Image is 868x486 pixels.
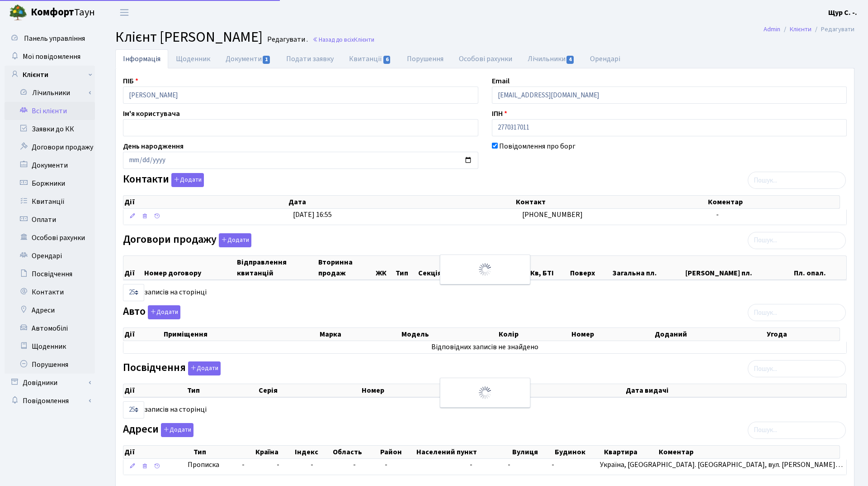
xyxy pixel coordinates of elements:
[218,49,278,68] a: Документи
[294,446,332,458] th: Індекс
[5,156,95,174] a: Документи
[159,421,193,437] a: Додати
[148,305,180,319] button: Авто
[498,328,571,341] th: Колір
[470,460,472,470] span: -
[522,210,583,220] span: [PHONE_NUMBER]
[566,56,574,64] span: 4
[24,34,85,43] span: Панель управління
[5,192,95,211] a: Квитанції
[417,256,457,279] th: Секція
[5,247,95,265] a: Орендарі
[764,24,780,34] a: Admin
[123,446,193,458] th: Дії
[115,49,168,68] a: Інформація
[143,256,236,279] th: Номер договору
[499,141,576,152] label: Повідомлення про борг
[361,384,481,397] th: Номер
[5,138,95,156] a: Договори продажу
[750,20,868,39] nav: breadcrumb
[5,337,95,356] a: Щоденник
[748,172,846,189] input: Пошук...
[146,304,180,320] a: Додати
[163,328,319,341] th: Приміщення
[385,460,387,470] span: -
[716,210,719,220] span: -
[828,8,857,18] b: Щур С. -.
[748,232,846,249] input: Пошук...
[5,319,95,337] a: Автомобілі
[451,49,520,68] a: Особові рахунки
[625,384,846,397] th: Дата видачі
[5,356,95,374] a: Порушення
[123,284,207,301] label: записів на сторінці
[793,256,846,279] th: Пл. опал.
[123,196,288,208] th: Дії
[5,301,95,319] a: Адреси
[10,84,95,102] a: Лічильники
[123,173,204,187] label: Контакти
[161,423,193,437] button: Адреси
[186,360,221,376] a: Додати
[492,108,507,119] label: ІПН
[684,256,793,279] th: [PERSON_NAME] пл.
[188,460,219,470] span: Прописка
[123,108,180,119] label: Ім'я користувача
[511,446,554,458] th: Вулиця
[278,49,341,68] a: Подати заявку
[123,361,221,375] label: Посвідчення
[123,76,138,87] label: ПІБ
[582,49,628,68] a: Орендарі
[123,384,186,397] th: Дії
[828,7,857,18] a: Щур С. -.
[415,446,511,458] th: Населений пункт
[265,35,308,44] small: Редагувати .
[217,231,251,247] a: Додати
[263,56,270,64] span: 1
[123,423,193,437] label: Адреси
[5,229,95,247] a: Особові рахунки
[31,5,74,19] b: Комфорт
[654,328,766,341] th: Доданий
[293,210,332,220] span: [DATE] 16:55
[123,305,180,319] label: Авто
[554,446,603,458] th: Будинок
[492,76,509,87] label: Email
[5,66,95,84] a: Клієнти
[5,283,95,301] a: Контакти
[508,460,510,470] span: -
[658,446,840,458] th: Коментар
[311,460,313,470] span: -
[312,35,374,44] a: Назад до всіхКлієнти
[23,52,80,62] span: Мої повідомлення
[193,446,255,458] th: Тип
[332,446,379,458] th: Область
[242,460,269,470] span: -
[401,328,497,341] th: Модель
[529,256,569,279] th: Кв, БТІ
[478,385,492,400] img: Обробка...
[123,284,144,301] select: записів на сторінці
[395,256,418,279] th: Тип
[319,328,401,341] th: Марка
[748,360,846,377] input: Пошук...
[5,48,95,66] a: Мої повідомлення
[5,392,95,410] a: Повідомлення
[317,256,374,279] th: Вторинна продаж
[5,120,95,138] a: Заявки до КК
[766,328,840,341] th: Угода
[113,5,136,20] button: Переключити навігацію
[5,29,95,48] a: Панель управління
[168,49,218,68] a: Щоденник
[186,384,258,397] th: Тип
[123,141,184,152] label: День народження
[481,384,625,397] th: Видано
[123,328,163,341] th: Дії
[123,341,846,353] td: Відповідних записів не знайдено
[379,446,415,458] th: Район
[169,172,204,188] a: Додати
[123,233,251,247] label: Договори продажу
[707,196,840,208] th: Коментар
[258,384,361,397] th: Серія
[5,374,95,392] a: Довідники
